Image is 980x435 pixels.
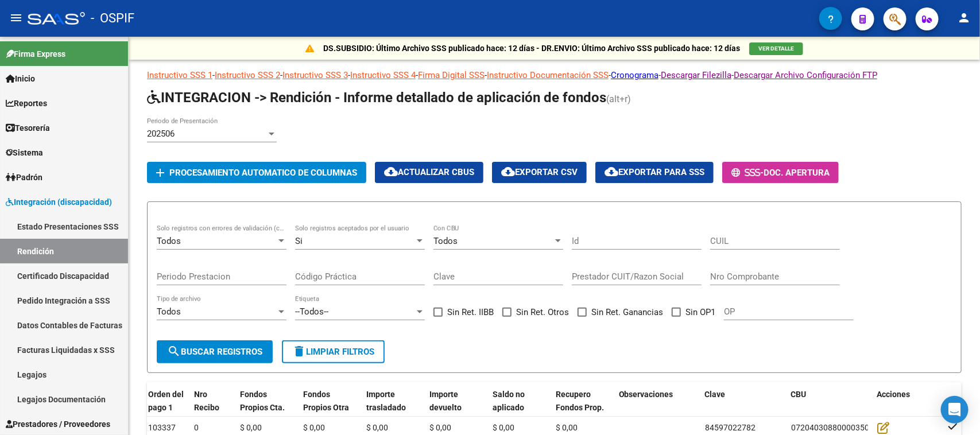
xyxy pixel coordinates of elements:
[661,70,731,80] a: Descargar Filezilla
[147,90,606,106] span: INTEGRACION -> Rendición - Informe detallado de aplicación de fondos
[6,196,112,208] span: Integración (discapacidad)
[551,382,614,433] datatable-header-cell: Recupero Fondos Prop.
[6,122,50,134] span: Tesorería
[705,390,726,399] span: Clave
[235,382,299,433] datatable-header-cell: Fondos Propios Cta. Disca.
[429,390,473,425] span: Importe devuelto Cuenta SSS
[595,162,714,183] button: Exportar para SSS
[700,382,787,433] datatable-header-cell: Clave
[611,70,659,80] a: Cronograma
[194,390,219,412] span: Nro Recibo
[556,390,604,412] span: Recupero Fondos Prop.
[9,11,23,25] mat-icon: menu
[167,347,262,357] span: Buscar registros
[619,390,673,399] span: Observaciones
[303,390,349,425] span: Fondos Propios Otra Cta.
[148,423,176,432] span: 103337
[946,419,960,433] mat-icon: check
[734,70,877,80] a: Descargar Archivo Configuración FTP
[6,171,42,184] span: Padrón
[384,165,398,178] mat-icon: cloud_download
[169,168,357,178] span: Procesamiento automatico de columnas
[147,162,366,183] button: Procesamiento automatico de columnas
[873,382,942,433] datatable-header-cell: Acciones
[194,423,199,432] span: 0
[791,390,807,399] span: CBU
[299,382,362,433] datatable-header-cell: Fondos Propios Otra Cta.
[764,168,830,178] span: Doc. Apertura
[303,423,325,432] span: $ 0,00
[144,382,189,433] datatable-header-cell: Orden del pago 1
[493,390,525,412] span: Saldo no aplicado
[731,168,764,178] span: -
[91,6,134,31] span: - OSPIF
[758,45,794,52] span: VER DETALLE
[957,11,971,25] mat-icon: person
[516,305,569,319] span: Sin Ret. Otros
[148,390,184,412] span: Orden del pago 1
[493,423,514,432] span: $ 0,00
[6,72,35,85] span: Inicio
[492,162,587,183] button: Exportar CSV
[487,70,609,80] a: Instructivo Documentación SSS
[240,390,285,425] span: Fondos Propios Cta. Disca.
[591,305,663,319] span: Sin Ret. Ganancias
[282,70,348,80] a: Instructivo SSS 3
[425,382,488,433] datatable-header-cell: Importe devuelto Cuenta SSS
[418,70,485,80] a: Firma Digital SSS
[153,166,167,180] mat-icon: add
[375,162,483,183] button: Actualizar CBUs
[282,340,385,363] button: Limpiar filtros
[362,382,425,433] datatable-header-cell: Importe trasladado
[685,305,715,319] span: Sin OP1
[323,42,740,55] p: DS.SUBSIDIO: Último Archivo SSS publicado hace: 12 días - DR.ENVIO: Último Archivo SSS publicado ...
[787,382,873,433] datatable-header-cell: CBU
[292,344,306,358] mat-icon: delete
[6,418,110,430] span: Prestadores / Proveedores
[605,165,618,178] mat-icon: cloud_download
[147,129,175,139] span: 202506
[366,423,388,432] span: $ 0,00
[240,423,262,432] span: $ 0,00
[157,236,181,246] span: Todos
[791,423,892,432] span: 0720403088000035014018
[488,382,551,433] datatable-header-cell: Saldo no aplicado
[606,94,631,104] span: (alt+r)
[556,423,578,432] span: $ 0,00
[157,306,181,317] span: Todos
[433,236,458,246] span: Todos
[215,70,280,80] a: Instructivo SSS 2
[722,162,839,183] button: -Doc. Apertura
[501,167,578,177] span: Exportar CSV
[295,236,303,246] span: Si
[749,42,803,55] button: VER DETALLE
[6,48,65,60] span: Firma Express
[501,165,515,178] mat-icon: cloud_download
[147,69,962,81] p: - - - - - - - -
[295,306,328,317] span: --Todos--
[366,390,406,412] span: Importe trasladado
[157,340,273,363] button: Buscar registros
[350,70,416,80] a: Instructivo SSS 4
[6,97,47,110] span: Reportes
[705,423,756,432] span: 84597022782
[147,70,212,80] a: Instructivo SSS 1
[384,167,474,177] span: Actualizar CBUs
[605,167,704,177] span: Exportar para SSS
[447,305,494,319] span: Sin Ret. IIBB
[292,347,374,357] span: Limpiar filtros
[941,396,969,424] div: Open Intercom Messenger
[189,382,235,433] datatable-header-cell: Nro Recibo
[429,423,451,432] span: $ 0,00
[6,146,43,159] span: Sistema
[614,382,700,433] datatable-header-cell: Observaciones
[877,390,911,399] span: Acciones
[167,344,181,358] mat-icon: search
